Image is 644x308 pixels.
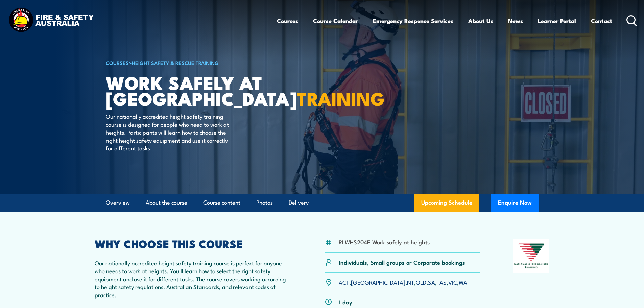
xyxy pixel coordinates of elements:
a: Learner Portal [538,12,576,30]
a: Contact [591,12,612,30]
a: WA [459,278,467,286]
a: COURSES [106,59,129,66]
a: Emergency Response Services [373,12,453,30]
button: Enquire Now [491,194,539,212]
h2: WHY CHOOSE THIS COURSE [95,239,292,248]
a: SA [428,278,435,286]
a: Height Safety & Rescue Training [132,59,219,66]
a: Overview [106,194,130,212]
a: TAS [437,278,447,286]
a: Upcoming Schedule [414,194,479,212]
a: News [508,12,523,30]
h6: > [106,58,273,67]
a: VIC [448,278,457,286]
li: RIIWHS204E Work safely at heights [339,238,430,246]
a: QLD [416,278,426,286]
p: , , , , , , , [339,278,467,286]
p: Our nationally accredited height safety training course is designed for people who need to work a... [106,112,229,152]
p: 1 day [339,298,352,306]
a: [GEOGRAPHIC_DATA] [351,278,405,286]
h1: Work Safely at [GEOGRAPHIC_DATA] [106,74,273,106]
a: About the course [146,194,187,212]
p: Our nationally accredited height safety training course is perfect for anyone who needs to work a... [95,259,292,299]
a: ACT [339,278,349,286]
a: NT [407,278,414,286]
img: Nationally Recognised Training logo. [513,239,550,273]
p: Individuals, Small groups or Corporate bookings [339,258,465,266]
a: Course Calendar [313,12,358,30]
a: About Us [468,12,493,30]
a: Delivery [289,194,309,212]
strong: TRAINING [297,84,385,112]
a: Photos [256,194,273,212]
a: Courses [277,12,298,30]
a: Course content [203,194,240,212]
